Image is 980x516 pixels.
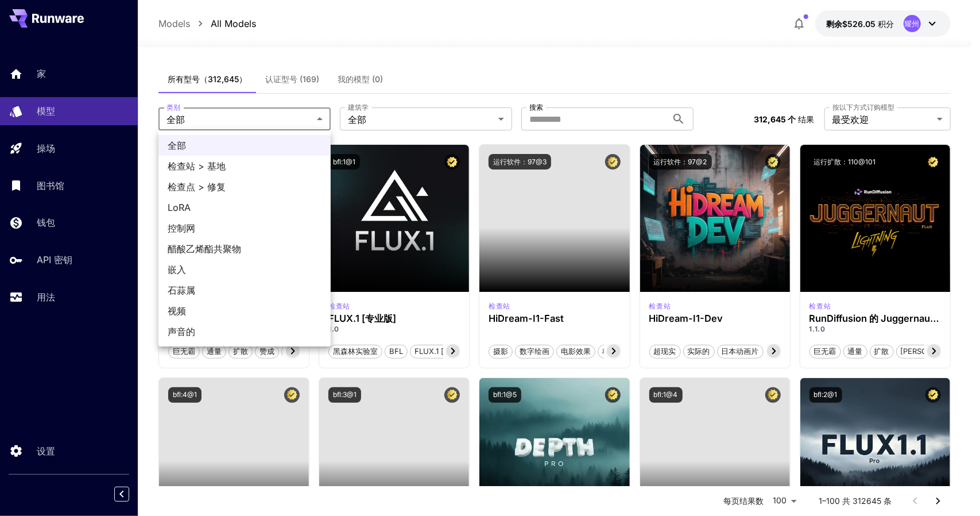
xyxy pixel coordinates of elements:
[168,264,186,275] font: 嵌入
[168,140,186,151] font: 全部
[168,243,241,255] font: 醋酸乙烯酯共聚物
[168,284,195,296] font: 石蒜属
[168,181,226,192] font: 检查点 > 修复
[168,222,195,234] font: 控制网
[168,305,186,317] font: 视频
[168,202,191,213] font: LoRA
[168,160,226,172] font: 检查站 > 基地
[168,326,195,337] font: 声音的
